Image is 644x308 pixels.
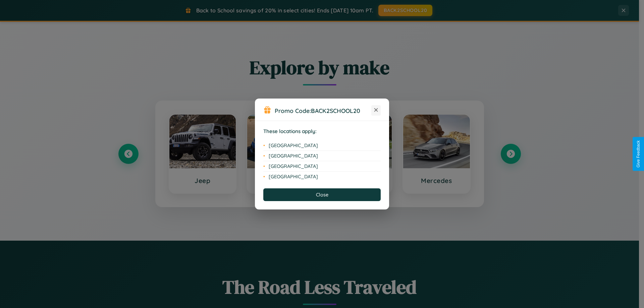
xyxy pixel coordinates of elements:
[263,188,381,201] button: Close
[311,107,360,114] b: BACK2SCHOOL20
[263,140,381,151] li: [GEOGRAPHIC_DATA]
[263,151,381,161] li: [GEOGRAPHIC_DATA]
[636,140,641,168] div: Give Feedback
[263,161,381,172] li: [GEOGRAPHIC_DATA]
[275,107,371,114] h3: Promo Code:
[263,128,317,134] strong: These locations apply:
[263,172,381,182] li: [GEOGRAPHIC_DATA]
